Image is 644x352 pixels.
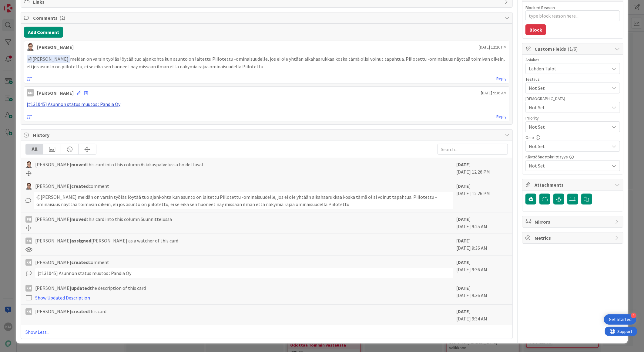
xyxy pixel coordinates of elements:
[25,216,32,223] div: PH
[631,313,636,318] div: 4
[71,259,89,265] b: created
[71,285,90,291] b: updated
[456,215,508,231] div: [DATE] 9:25 AM
[525,58,620,62] div: Asiakas
[529,84,609,92] span: Not Set
[525,155,620,159] div: Käyttöönottokriittisyys
[37,89,74,96] div: [PERSON_NAME]
[535,181,612,188] span: Attachments
[456,238,471,244] b: [DATE]
[456,284,508,301] div: [DATE] 9:36 AM
[456,161,471,168] b: [DATE]
[35,237,178,244] span: [PERSON_NAME] [PERSON_NAME] as a watcher of this card
[529,123,606,131] span: Not Set
[35,295,90,301] a: Show Updated Description
[25,238,32,244] div: KM
[25,328,508,336] a: Show Less...
[529,65,609,72] span: Lahden Talot
[71,183,89,189] b: created
[525,24,546,35] button: Block
[34,192,453,209] div: @[PERSON_NAME]﻿ meidän on varsin työläs löytää tuo ajankohta kun asunto on laitettu Piilotettu -o...
[35,268,453,278] div: [#131045] Asunnon status muutos : Pandia Oy
[25,259,32,266] div: KM
[525,135,620,140] div: Osio
[25,161,32,168] img: SM
[456,216,471,222] b: [DATE]
[59,15,65,21] span: ( 2 )
[35,161,204,168] span: [PERSON_NAME] this card into this column Asiakaspalvelussa hoidettavat
[28,56,32,62] span: @
[535,218,612,225] span: Mirrors
[456,161,508,176] div: [DATE] 12:26 PM
[604,314,636,325] div: Open Get Started checklist, remaining modules: 4
[33,14,501,22] span: Comments
[71,238,91,244] b: assigned
[438,144,508,155] input: Search...
[535,234,612,242] span: Metrics
[496,75,507,83] a: Reply
[25,285,32,292] div: KM
[525,5,555,10] label: Blocked Reason
[456,182,508,209] div: [DATE] 12:26 PM
[27,43,34,51] img: SM
[13,1,28,8] span: Support
[35,215,172,223] span: [PERSON_NAME] this card into this column Suunnittelussa
[525,77,620,81] div: Testaus
[479,44,507,50] span: [DATE] 12:26 PM
[27,55,507,70] p: meidän on varsin työläs löytää tuo ajankohta kun asunto on laitettu Piilotettu -ominaisuudelle, j...
[35,284,146,292] span: [PERSON_NAME] the description of this card
[24,27,63,38] button: Add Comment
[26,144,43,154] div: All
[481,90,507,96] span: [DATE] 9:36 AM
[37,43,74,51] div: [PERSON_NAME]
[27,101,120,107] a: [#131045] Asunnon status muutos : Pandia Oy
[27,89,34,96] div: KM
[71,308,89,314] b: created
[33,131,501,139] span: History
[568,46,578,52] span: ( 1/6 )
[496,113,507,120] a: Reply
[525,96,620,101] div: [DEMOGRAPHIC_DATA]
[609,316,632,323] div: Get Started
[25,183,32,190] img: SM
[456,308,471,314] b: [DATE]
[456,259,508,278] div: [DATE] 9:36 AM
[71,161,86,168] b: moved
[28,56,69,62] span: [PERSON_NAME]
[456,237,508,252] div: [DATE] 9:36 AM
[71,216,86,222] b: moved
[456,183,471,189] b: [DATE]
[529,162,609,169] span: Not Set
[456,285,471,291] b: [DATE]
[456,259,471,265] b: [DATE]
[25,308,32,315] div: KM
[35,259,109,266] span: [PERSON_NAME] comment
[535,45,612,52] span: Custom Fields
[456,308,508,322] div: [DATE] 9:34 AM
[529,104,609,111] span: Not Set
[529,143,609,150] span: Not Set
[525,116,620,120] div: Priority
[35,308,106,315] span: [PERSON_NAME] this card
[35,182,109,190] span: [PERSON_NAME] comment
